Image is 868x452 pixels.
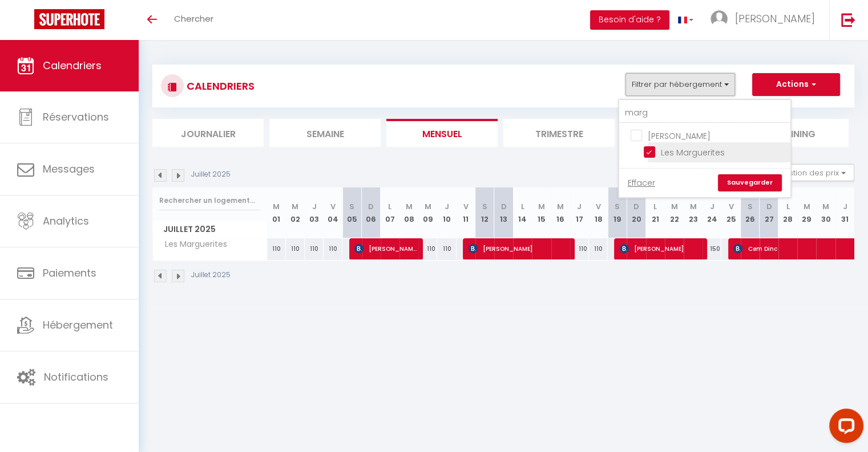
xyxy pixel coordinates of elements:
span: Calendriers [43,58,102,73]
abbr: V [728,201,733,212]
th: 31 [835,187,854,238]
th: 09 [418,187,437,238]
iframe: LiveChat chat widget [820,404,868,452]
li: Trimestre [503,119,615,147]
abbr: J [312,201,317,212]
th: 28 [778,187,797,238]
th: 12 [475,187,494,238]
abbr: L [653,201,657,212]
abbr: M [425,201,431,212]
th: 30 [816,187,835,238]
span: Analytics [43,214,89,228]
th: 10 [437,187,456,238]
input: Rechercher un logement... [159,190,260,211]
abbr: J [710,201,714,212]
div: 110 [286,238,305,259]
button: Besoin d'aide ? [590,10,669,30]
th: 18 [589,187,608,238]
span: [PERSON_NAME] [620,238,701,259]
span: Réservations [43,110,109,124]
abbr: M [273,201,280,212]
abbr: J [445,201,449,212]
div: 110 [570,238,589,259]
abbr: M [557,201,564,212]
abbr: D [766,201,772,212]
abbr: S [615,201,620,212]
span: [PERSON_NAME] [735,11,815,26]
abbr: S [482,201,487,212]
th: 29 [797,187,816,238]
abbr: D [368,201,374,212]
button: Actions [752,73,840,96]
img: logout [841,13,855,27]
abbr: D [633,201,639,212]
li: Planning [737,119,849,147]
th: 07 [381,187,399,238]
abbr: S [349,201,354,212]
abbr: M [671,201,677,212]
th: 19 [608,187,627,238]
div: 110 [437,238,456,259]
button: Gestion des prix [769,164,854,181]
th: 25 [721,187,740,238]
div: 110 [305,238,324,259]
span: Juillet 2025 [153,221,267,238]
th: 20 [627,187,645,238]
abbr: V [596,201,601,212]
li: Semaine [269,119,381,147]
th: 01 [267,187,286,238]
span: Les Marguerites [155,238,230,251]
th: 13 [494,187,513,238]
div: Filtrer par hébergement [618,99,792,198]
abbr: V [330,201,336,212]
p: Juillet 2025 [191,270,231,281]
abbr: J [577,201,582,212]
span: Hébergement [43,318,113,332]
input: Rechercher un logement... [619,103,790,123]
th: 27 [760,187,778,238]
li: Mensuel [386,119,498,147]
span: Messages [43,162,95,176]
th: 17 [570,187,589,238]
th: 16 [551,187,570,238]
abbr: M [822,201,829,212]
span: Notifications [44,370,108,384]
abbr: S [748,201,753,212]
div: 110 [418,238,437,259]
th: 05 [342,187,361,238]
th: 06 [362,187,381,238]
button: Filtrer par hébergement [625,73,735,96]
abbr: V [463,201,469,212]
div: 150 [703,238,721,259]
th: 24 [703,187,721,238]
th: 22 [665,187,684,238]
abbr: M [406,201,413,212]
th: 08 [399,187,418,238]
img: Super Booking [34,9,104,29]
th: 14 [513,187,532,238]
abbr: M [538,201,545,212]
th: 26 [741,187,760,238]
th: 15 [532,187,551,238]
abbr: D [501,201,507,212]
a: Effacer [628,177,655,189]
abbr: M [292,201,298,212]
h3: CALENDRIERS [184,73,255,99]
li: Journalier [152,119,264,147]
abbr: L [388,201,391,212]
span: [PERSON_NAME] [354,238,417,259]
span: Paiements [43,266,96,280]
div: 110 [267,238,286,259]
th: 21 [646,187,665,238]
abbr: M [690,201,697,212]
div: 110 [324,238,342,259]
img: ... [710,10,728,27]
th: 04 [324,187,342,238]
a: Sauvegarder [718,174,782,191]
th: 03 [305,187,324,238]
span: Chercher [174,13,213,25]
th: 23 [684,187,703,238]
abbr: L [786,201,790,212]
span: [PERSON_NAME] [469,238,569,259]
